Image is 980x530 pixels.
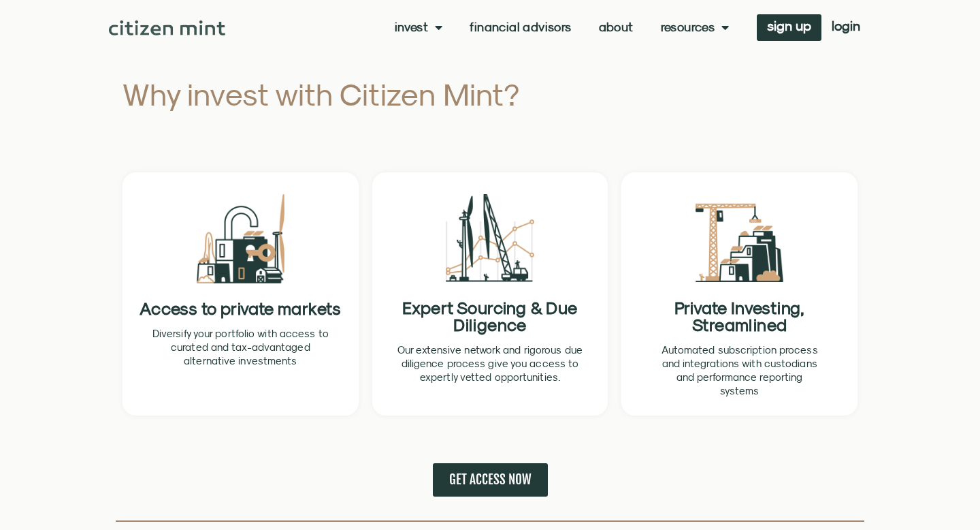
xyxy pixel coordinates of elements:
[380,299,600,333] h2: Expert Sourcing & Due Diligence
[395,20,730,34] nav: Menu
[122,79,595,110] h2: Why invest with Citizen Mint?
[433,463,548,497] a: GET ACCESS NOW
[449,471,532,488] span: GET ACCESS NOW
[470,20,571,34] a: Financial Advisors
[394,343,587,384] p: Our extensive network and rigorous due diligence process give you access to expertly vetted oppor...
[832,21,860,31] span: login
[657,343,822,398] p: Automated subscription process and integrations with custodians and performance reporting systems
[661,20,730,34] a: Resources
[821,14,870,41] a: login
[767,21,811,31] span: sign up
[131,300,350,317] h2: Access to private markets
[395,20,443,34] a: Invest
[757,14,821,41] a: sign up
[630,299,849,333] h2: Private Investing, Streamlined
[109,20,225,35] img: Citizen Mint
[599,20,634,34] a: About
[152,328,329,367] span: Diversify your portfolio with access to curated and tax-advantaged alternative investments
